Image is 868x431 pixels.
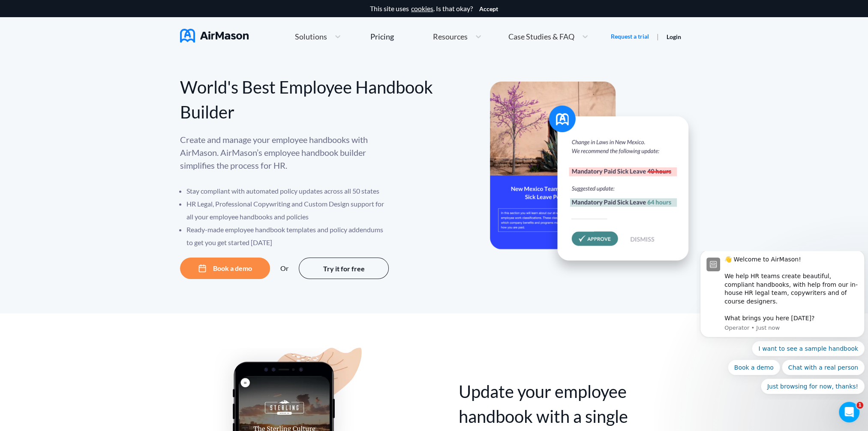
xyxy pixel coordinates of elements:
[411,5,433,12] a: cookies
[433,33,468,40] span: Resources
[180,258,270,279] button: Book a demo
[280,264,288,272] div: Or
[180,29,249,42] img: AirMason Logo
[64,127,168,143] button: Quick reply: Just browsing for now, thanks!
[667,33,681,40] a: Login
[856,402,863,409] span: 1
[370,29,394,44] a: Pricing
[28,4,162,72] div: Message content
[186,197,390,223] li: HR Legal, Professional Copywriting and Custom Design support for all your employee handbooks and ...
[186,185,390,197] li: Stay compliant with automated policy updates across all 50 states
[85,109,168,124] button: Quick reply: Chat with a real person
[28,4,162,72] div: 👋 Welcome to AirMason! We help HR teams create beautiful, compliant handbooks, with help from our...
[186,223,390,249] li: Ready-made employee handbook templates and policy addendums to get you get started [DATE]
[295,33,327,40] span: Solutions
[55,90,168,105] button: Quick reply: I want to see a sample handbook
[839,402,859,422] iframe: Intercom live chat
[697,251,868,399] iframe: Intercom notifications message
[31,109,84,124] button: Quick reply: Book a demo
[180,133,390,172] p: Create and manage your employee handbooks with AirMason. AirMason’s employee handbook builder sim...
[28,73,162,81] p: Message from Operator, sent Just now
[657,32,659,40] span: |
[479,6,498,12] button: Accept cookies
[611,32,649,41] a: Request a trial
[490,82,700,279] img: hero-banner
[10,6,24,20] img: Profile image for Operator
[508,33,574,40] span: Case Studies & FAQ
[299,258,389,279] button: Try it for free
[3,90,168,143] div: Quick reply options
[180,75,434,124] div: World's Best Employee Handbook Builder
[370,33,394,40] div: Pricing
